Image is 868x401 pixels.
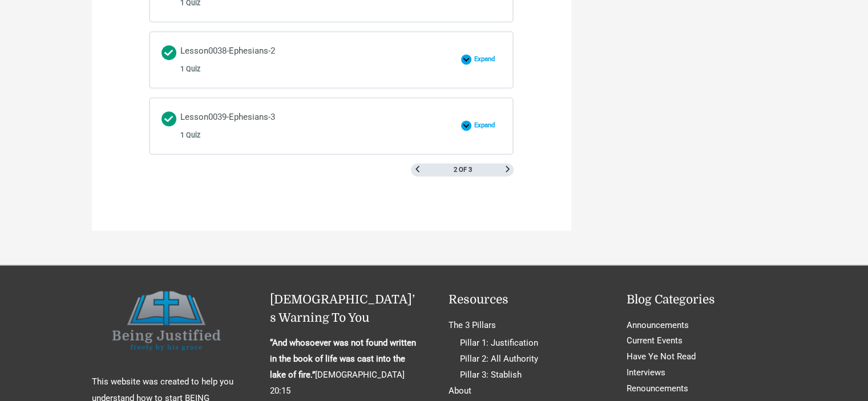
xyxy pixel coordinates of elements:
a: Previous Page [414,166,421,173]
span: 2 of 3 [453,167,471,173]
a: About [449,386,471,396]
a: Pillar 3: Stablish [460,370,522,380]
a: Completed Lesson0039-Ephesians-3 1 Quiz [162,110,455,142]
span: Expand [471,55,502,63]
a: Renouncements [627,383,688,394]
span: Expand [471,121,502,129]
button: Expand [461,120,502,131]
h2: Blog Categories [627,291,777,309]
button: Expand [461,54,502,64]
div: Completed [162,111,176,126]
a: Pillar 1: Justification [460,338,538,348]
a: The 3 Pillars [449,320,496,330]
strong: “And whosoever was not found written in the book of life was cast into the lake of fire.” [270,338,416,380]
a: Current Events [627,335,683,346]
div: Lesson0039-Ephesians-3 [180,110,275,142]
a: Pillar 2: All Authority [460,354,538,364]
a: Next Page [504,166,511,173]
a: Interviews [627,367,665,378]
span: 1 Quiz [180,65,200,73]
a: Announcements [627,320,689,330]
span: 1 Quiz [180,131,200,139]
p: [DEMOGRAPHIC_DATA] 20:15 [270,335,420,399]
h2: [DEMOGRAPHIC_DATA]’s Warning To You [270,291,420,327]
div: Lesson0038-Ephesians-2 [180,43,275,76]
h2: Resources [449,291,599,309]
a: Have Ye Not Read [627,351,696,362]
div: Completed [162,45,176,60]
a: Completed Lesson0038-Ephesians-2 1 Quiz [162,43,455,76]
